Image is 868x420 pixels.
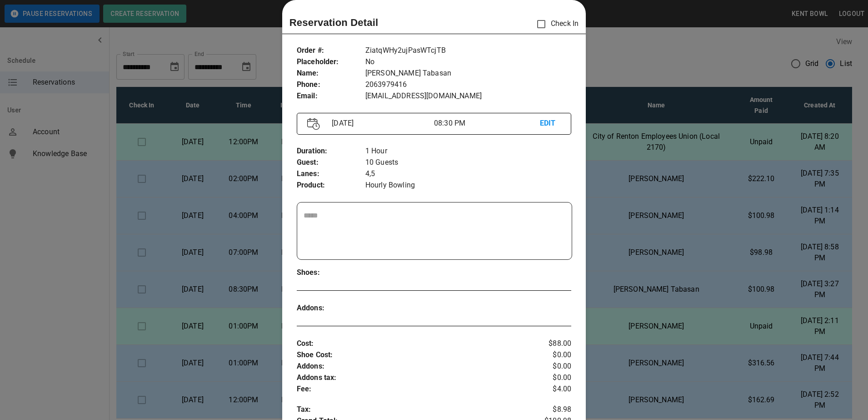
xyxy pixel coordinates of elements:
p: Reservation Detail [289,15,379,30]
p: ZiatqWHy2ujPasWTcjTB [365,45,571,56]
p: Tax : [297,404,526,415]
p: $88.00 [526,338,572,349]
p: No [365,56,571,68]
p: [DATE] [328,118,434,129]
p: Email : [297,91,365,102]
p: $0.00 [526,361,572,372]
p: Hourly Bowling [365,180,571,191]
img: Vector [307,118,320,130]
p: Addons : [297,303,365,314]
p: Addons tax : [297,372,526,384]
p: $0.00 [526,349,572,361]
p: 2063979416 [365,79,571,91]
p: Duration : [297,146,365,157]
p: Addons : [297,361,526,372]
p: [EMAIL_ADDRESS][DOMAIN_NAME] [365,91,571,102]
p: Shoe Cost : [297,349,526,361]
p: $4.00 [526,384,572,395]
p: 10 Guests [365,157,571,168]
p: Placeholder : [297,56,365,68]
p: 1 Hour [365,146,571,157]
p: $8.98 [526,404,572,415]
p: 4,5 [365,168,571,180]
p: Order # : [297,45,365,56]
p: Guest : [297,157,365,168]
p: EDIT [540,118,561,129]
p: Name : [297,68,365,79]
p: 08:30 PM [434,118,540,129]
p: $0.00 [526,372,572,384]
p: Cost : [297,338,526,349]
p: Phone : [297,79,365,91]
p: Check In [532,15,579,34]
p: Fee : [297,384,526,395]
p: [PERSON_NAME] Tabasan [365,68,571,79]
p: Shoes : [297,267,365,278]
p: Lanes : [297,168,365,180]
p: Product : [297,180,365,191]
